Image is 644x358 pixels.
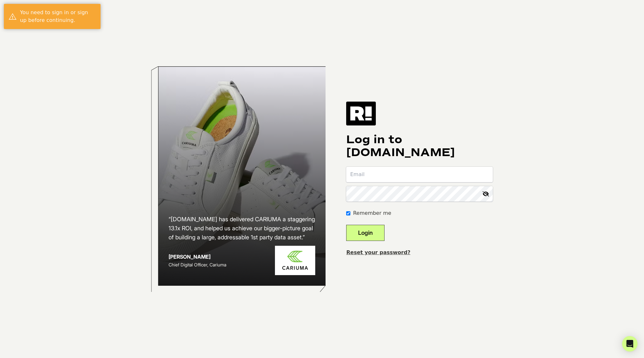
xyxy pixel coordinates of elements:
div: Open Intercom Messenger [622,336,638,352]
img: Retention.com [346,102,376,125]
button: Login [346,225,385,241]
label: Remember me [353,209,391,217]
a: Reset your password? [346,249,410,255]
img: Cariuma [275,246,315,275]
h1: Log in to [DOMAIN_NAME] [346,133,493,159]
h2: “[DOMAIN_NAME] has delivered CARIUMA a staggering 13.1x ROI, and helped us achieve our bigger-pic... [169,215,316,242]
div: You need to sign in or sign up before continuing. [20,9,96,24]
span: Chief Digital Officer, Cariuma [169,262,226,267]
strong: [PERSON_NAME] [169,254,210,260]
input: Email [346,167,493,182]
